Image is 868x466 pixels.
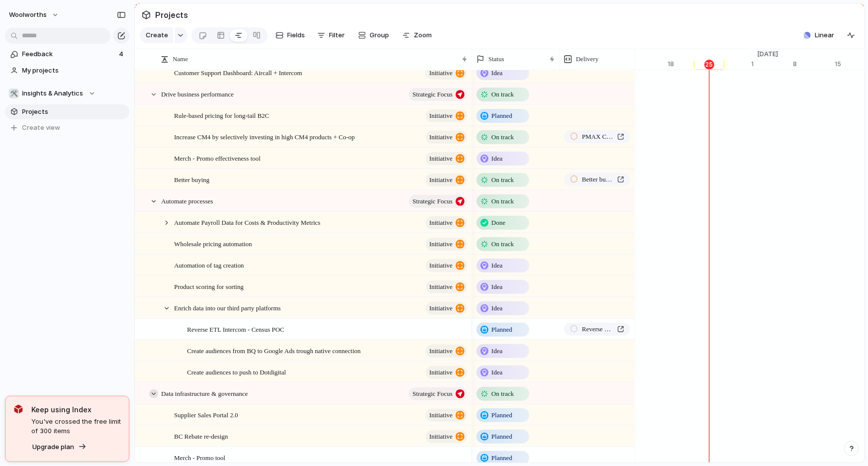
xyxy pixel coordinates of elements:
span: Feedback [22,49,116,59]
span: initiative [429,408,453,422]
span: Strategic Focus [412,387,453,401]
span: Idea [491,261,502,271]
span: You've crossed the free limit of 300 items [31,417,121,436]
span: Planned [491,111,512,121]
span: On track [491,196,514,206]
span: Enrich data into our third party platforms [174,302,281,313]
span: Create audiences to push to Dotdigital [187,366,286,377]
span: Automate processes [161,195,213,206]
span: initiative [429,237,453,251]
button: Create [140,27,173,43]
span: Delivery [576,54,598,64]
button: initiative [426,430,467,443]
span: Automation of tag creation [174,259,244,271]
span: Create view [22,123,61,133]
a: Projects [5,104,129,119]
span: Upgrade plan [32,442,74,452]
span: On track [491,175,514,185]
a: My projects [5,63,129,78]
span: Planned [491,453,512,463]
span: initiative [429,344,453,358]
span: initiative [429,280,453,294]
span: Planned [491,432,512,442]
button: initiative [426,366,467,379]
button: initiative [426,280,467,293]
span: Status [488,54,504,64]
span: Zoom [414,30,432,40]
a: PMAX CM4 Scores [564,130,630,143]
span: Filter [329,30,345,40]
span: Drive business performance [161,88,234,99]
span: woolworths [9,10,47,20]
span: Data infrastructure & governance [161,387,248,399]
span: On track [491,132,514,142]
span: On track [491,239,514,249]
button: Zoom [398,27,436,43]
span: Product scoring for sorting [174,280,244,292]
span: 4 [119,49,125,59]
button: Filter [313,27,349,43]
button: Upgrade plan [29,440,90,454]
button: initiative [426,259,467,272]
span: Rule-based pricing for long-tail B2C [174,109,269,121]
button: Strategic Focus [409,387,467,400]
span: initiative [429,66,453,80]
button: Group [353,27,394,43]
span: initiative [429,259,453,273]
button: initiative [426,174,467,186]
span: Name [173,54,188,64]
span: Projects [22,107,126,117]
span: initiative [429,301,453,315]
span: Fields [288,30,305,40]
button: initiative [426,152,467,165]
span: initiative [429,109,453,123]
button: initiative [426,302,467,315]
span: Wholesale pricing automation [174,238,252,249]
button: Create view [5,120,129,135]
button: Strategic Focus [409,195,467,208]
div: 25 [704,60,714,70]
div: 1 [751,60,793,69]
button: initiative [426,109,467,122]
span: Idea [491,368,502,377]
span: Better buying enhancements [582,175,613,185]
span: Merch - Promo effectiveness tool [174,152,261,164]
span: Idea [491,303,502,313]
span: Keep using Index [31,404,121,415]
span: On track [491,389,514,399]
span: Planned [491,410,512,420]
button: initiative [426,216,467,229]
div: 🛠️ [9,89,19,98]
span: initiative [429,366,453,379]
span: Customer Support Dashboard: Aircall + Intercom [174,67,302,78]
a: Better buying enhancements [564,173,630,186]
span: Reverse ETL Intercom - Census POC [187,323,285,335]
span: Increase CM4 by selectively investing in high CM4 products + Co-op [174,131,355,142]
span: Idea [491,154,502,164]
span: Better buying [174,174,209,185]
span: Insights & Analytics [22,89,84,98]
button: woolworths [4,7,64,23]
button: initiative [426,345,467,358]
span: My projects [22,66,126,76]
div: 8 [793,60,835,69]
div: 18 [668,60,709,69]
button: initiative [426,409,467,422]
span: Idea [491,68,502,78]
span: Projects [153,6,190,24]
span: initiative [429,130,453,144]
span: Linear [815,30,834,40]
span: Automate Payroll Data for Costs & Productivity Metrics [174,216,320,228]
button: initiative [426,238,467,251]
a: Reverse ETL Intercom - Census POC [564,323,630,336]
span: Create audiences from BQ to Google Ads trough native connection [187,345,361,356]
button: Strategic Focus [409,88,467,101]
span: [DATE] [751,49,784,59]
button: initiative [426,131,467,144]
span: Idea [491,346,502,356]
button: Linear [800,28,838,43]
span: Done [491,218,505,228]
span: Strategic Focus [412,88,453,101]
span: Idea [491,282,502,292]
span: Merch - Promo tool [174,452,225,463]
